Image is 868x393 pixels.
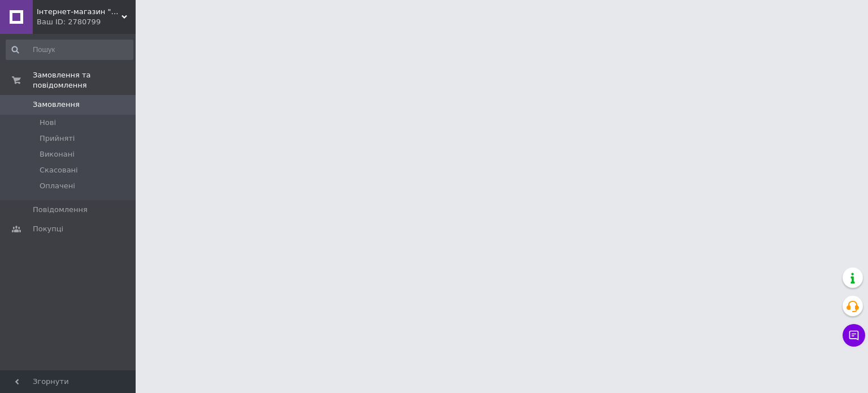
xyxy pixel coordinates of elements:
[37,17,136,27] div: Ваш ID: 2780799
[40,165,78,175] span: Скасовані
[33,70,136,90] span: Замовлення та повідомлення
[40,181,75,191] span: Оплачені
[40,118,56,128] span: Нові
[40,133,75,144] span: Прийняті
[6,40,133,60] input: Пошук
[33,224,63,234] span: Покупці
[843,324,865,347] button: Чат з покупцем
[37,7,121,17] span: Інтернет-магазин "SmartPart"
[33,205,88,215] span: Повідомлення
[33,100,80,110] span: Замовлення
[40,149,75,159] span: Виконані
